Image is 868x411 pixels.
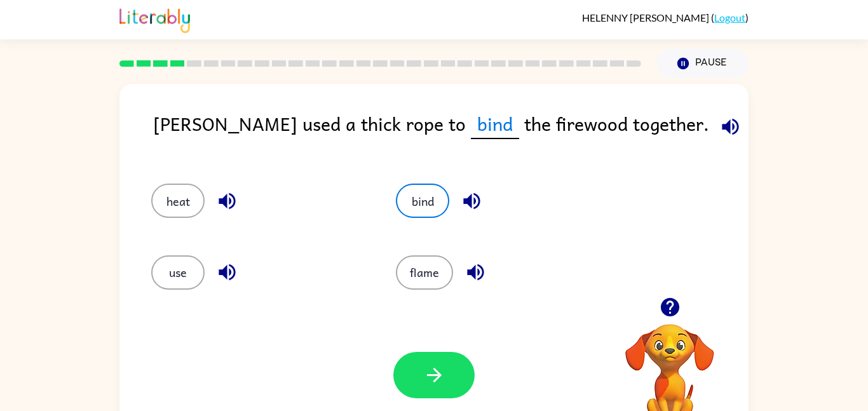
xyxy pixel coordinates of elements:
div: [PERSON_NAME] used a thick rope to the firewood together. [153,109,749,158]
a: Logout [714,11,745,24]
div: ( ) [582,11,749,24]
img: Literably [119,5,190,33]
button: bind [396,184,449,218]
button: heat [151,184,205,218]
button: Pause [656,49,749,78]
button: flame [396,255,453,290]
button: use [151,255,205,290]
span: HELENNY [PERSON_NAME] [582,11,711,24]
span: bind [471,109,519,139]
